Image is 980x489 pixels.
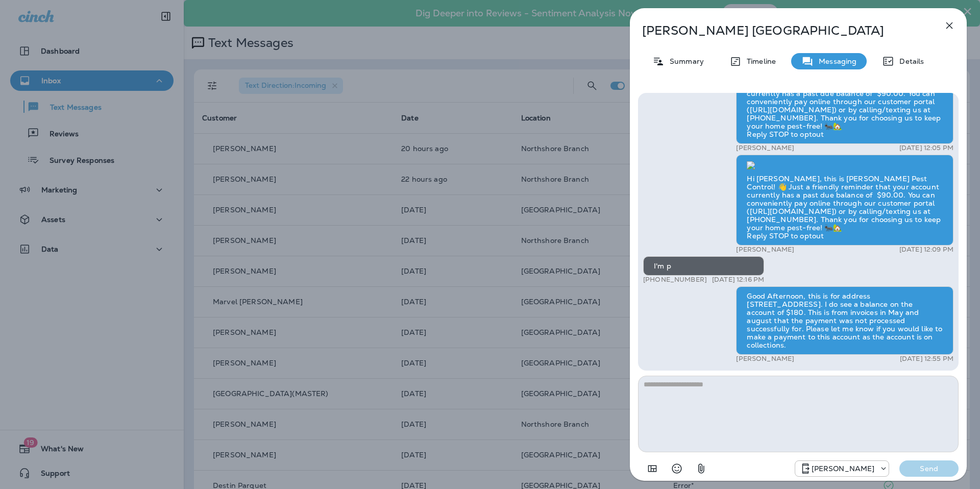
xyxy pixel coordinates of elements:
[642,23,921,38] p: [PERSON_NAME] [GEOGRAPHIC_DATA]
[899,246,953,254] p: [DATE] 12:09 PM
[712,276,764,284] p: [DATE] 12:16 PM
[667,458,687,479] button: Select an emoji
[736,155,953,246] div: Hi [PERSON_NAME], this is [PERSON_NAME] Pest Control! 👋 Just a friendly reminder that your accoun...
[747,161,755,169] img: twilio-download
[736,246,794,254] p: [PERSON_NAME]
[736,355,794,363] p: [PERSON_NAME]
[643,256,764,276] div: I'm p
[736,286,953,355] div: Good Afternoon, this is for address [STREET_ADDRESS]. I do see a balance on the account of $180. ...
[736,144,794,152] p: [PERSON_NAME]
[742,57,776,65] p: Timeline
[812,464,875,473] p: [PERSON_NAME]
[814,57,856,65] p: Messaging
[899,144,953,152] p: [DATE] 12:05 PM
[795,462,889,475] div: +1 (504) 576-9603
[665,57,704,65] p: Summary
[894,57,924,65] p: Details
[643,276,707,284] p: [PHONE_NUMBER]
[736,54,953,144] div: Hi [PERSON_NAME], this is [PERSON_NAME] Pest Control! 👋 Just a friendly reminder that your accoun...
[900,355,953,363] p: [DATE] 12:55 PM
[642,458,663,479] button: Add in a premade template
